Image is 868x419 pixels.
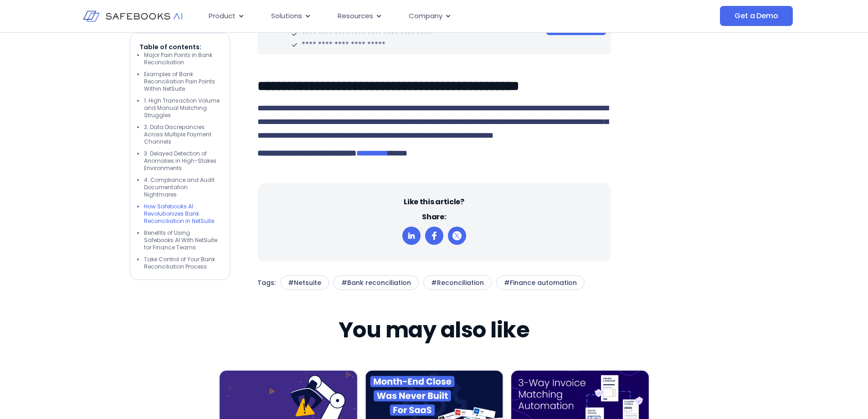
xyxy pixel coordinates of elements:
[422,212,446,222] h6: Share:
[144,229,221,251] li: Benefits of Using Safebooks AI With NetSuite for Finance Teams
[257,275,276,290] p: Tags:
[504,278,577,287] p: #Finance automation
[139,42,221,52] p: Table of contents:
[144,176,221,198] li: 4. Compliance and Audit Documentation Nightmares
[734,11,778,21] span: Get a Demo
[339,317,530,343] h2: You may also like
[144,71,221,93] li: Examples of Bank Reconciliation Pain Points Within NetSuite
[144,256,221,270] li: Take Control of Your Bank Reconciliation Process
[338,11,373,21] span: Resources
[271,11,302,21] span: Solutions
[720,6,792,26] a: Get a Demo
[144,97,221,119] li: 1. High Transaction Volume and Manual Matching Struggles
[201,7,629,25] nav: Menu
[341,278,411,287] p: #Bank reconciliation
[404,197,464,207] h6: Like this article?
[144,150,221,172] li: 3. Delayed Detection of Anomalies in High-Stakes Environments
[144,124,221,145] li: 2. Data Discrepancies Across Multiple Payment Channels
[431,278,484,287] p: #Reconciliation
[144,52,221,66] li: Major Pain Points in Bank Reconciliation
[288,278,321,287] p: #Netsuite
[201,7,629,25] div: Menu Toggle
[144,203,221,225] li: How Safebooks AI Revolutionizes Bank Reconciliation in NetSuite
[409,11,442,21] span: Company
[209,11,236,21] span: Product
